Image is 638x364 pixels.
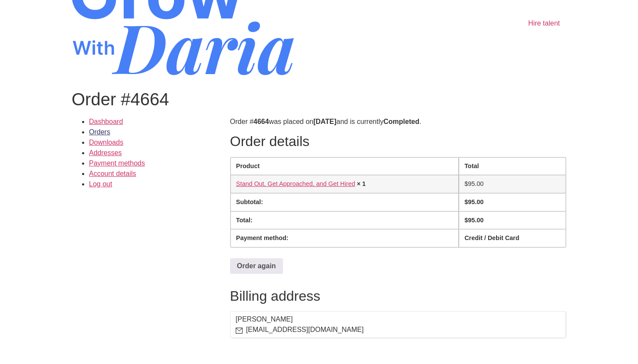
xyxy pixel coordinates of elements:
th: Total: [230,211,459,230]
bdi: 95.00 [464,180,483,187]
a: Log out [89,180,112,188]
p: [EMAIL_ADDRESS][DOMAIN_NAME] [236,325,560,335]
mark: Completed [383,118,419,125]
th: Product [230,157,459,175]
a: Downloads [89,139,123,146]
nav: Account pages [72,117,220,189]
a: Dashboard [89,118,123,125]
td: Credit / Debit Card [459,229,566,247]
a: Account details [89,170,136,177]
a: Payment methods [89,159,145,167]
th: Subtotal: [230,193,459,211]
span: $ [464,198,468,205]
a: Order again [230,258,283,274]
span: $ [464,217,468,224]
h2: Billing address [230,288,566,304]
span: 95.00 [464,198,483,205]
a: Addresses [89,149,122,156]
a: Stand Out, Get Approached, and Get Hired​ [236,180,355,187]
mark: 4664 [253,118,269,125]
span: $ [464,180,468,187]
th: Payment method: [230,229,459,247]
span: 95.00 [464,217,483,224]
h1: Order #4664 [72,89,566,110]
a: Orders [89,128,110,136]
mark: [DATE] [313,118,336,125]
address: [PERSON_NAME] [230,311,566,338]
a: Hire talent [522,15,566,32]
h2: Order details [230,133,566,149]
p: Order # was placed on and is currently . [230,117,566,127]
strong: × 1 [357,180,365,187]
th: Total [459,157,566,175]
